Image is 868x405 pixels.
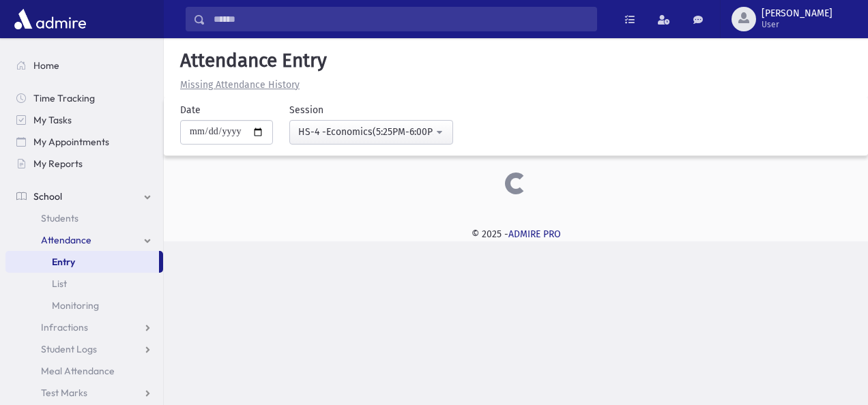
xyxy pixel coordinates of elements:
a: Time Tracking [5,87,163,109]
span: My Reports [33,157,83,170]
span: Student Logs [41,343,97,355]
h5: Attendance Entry [175,49,857,72]
span: List [52,277,67,290]
a: Missing Attendance History [175,79,300,91]
a: Attendance [5,229,163,251]
span: Entry [52,256,75,268]
a: Infractions [5,316,163,338]
a: My Appointments [5,131,163,153]
span: Meal Attendance [41,365,115,377]
a: My Tasks [5,109,163,131]
a: My Reports [5,153,163,175]
span: Students [41,212,78,224]
span: My Tasks [33,114,72,126]
div: © 2025 - [186,227,846,241]
span: Infractions [41,321,88,333]
span: User [762,19,833,30]
a: Home [5,55,163,76]
input: Search [205,7,596,31]
span: School [33,190,62,202]
span: Attendance [41,234,91,246]
label: Session [289,103,323,117]
span: [PERSON_NAME] [762,8,833,19]
label: Date [180,103,201,117]
a: School [5,185,163,207]
img: AdmirePro [11,5,89,33]
a: Entry [5,251,159,273]
span: Home [33,59,59,72]
a: Test Marks [5,382,163,404]
span: Time Tracking [33,92,95,104]
span: Test Marks [41,387,87,399]
a: Monitoring [5,295,163,316]
a: ADMIRE PRO [508,228,561,240]
a: Meal Attendance [5,360,163,382]
span: My Appointments [33,136,109,148]
span: Monitoring [52,299,99,312]
u: Missing Attendance History [180,79,300,91]
div: HS-4 -Economics(5:25PM-6:00PM) [298,125,433,139]
a: Students [5,207,163,229]
button: HS-4 -Economics(5:25PM-6:00PM) [289,120,453,145]
a: List [5,273,163,295]
a: Student Logs [5,338,163,360]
